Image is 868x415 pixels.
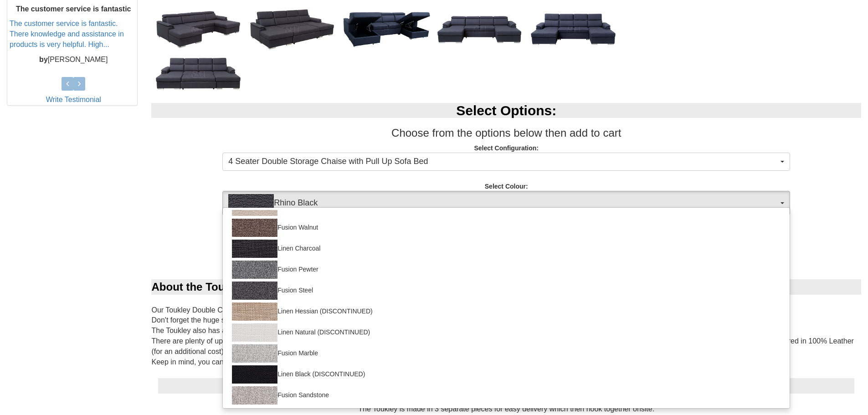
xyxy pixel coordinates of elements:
a: Fusion Marble [223,343,790,364]
a: Fusion Sandstone [223,385,790,406]
a: Fusion Pewter [223,259,790,280]
img: Fusion Walnut [232,219,277,237]
a: Fusion Steel [223,280,790,301]
h3: Choose from the options below then add to cart [151,127,861,139]
span: 4 Seater Double Storage Chaise with Pull Up Sofa Bed [228,156,778,168]
span: Rhino Black [228,194,778,212]
p: [PERSON_NAME] [10,55,137,65]
img: Fusion Marble [232,344,277,363]
img: Linen Charcoal [232,240,277,258]
a: Fusion Walnut [223,217,790,238]
strong: Select Configuration: [474,144,539,152]
img: Fusion Steel [232,282,277,300]
button: Rhino BlackRhino Black [222,191,790,215]
b: by [39,56,48,63]
img: Fusion Pewter [232,261,277,279]
button: 4 Seater Double Storage Chaise with Pull Up Sofa Bed [222,153,790,171]
a: Linen Charcoal [223,238,790,259]
b: The customer service is fantastic [16,5,131,13]
a: The customer service is fantastic. There knowledge and assistance in products is very helpful. Hi... [10,20,124,48]
img: Linen Natural (DISCONTINUED) [232,323,277,342]
a: Write Testimonial [46,96,101,103]
img: Fusion Sandstone [232,386,277,405]
a: Linen Black (DISCONTINUED) [223,364,790,385]
img: Rhino Black [228,194,274,212]
a: Linen Natural (DISCONTINUED) [223,322,790,343]
div: About the Toukley Double Storage Chaise Lounge: [151,279,861,295]
b: Select Options: [456,103,556,118]
img: Linen Black (DISCONTINUED) [232,365,277,384]
img: Linen Hessian (DISCONTINUED) [232,302,277,321]
div: Popular Configurations: [158,378,854,394]
strong: Select Colour: [485,183,528,190]
a: Linen Hessian (DISCONTINUED) [223,301,790,322]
